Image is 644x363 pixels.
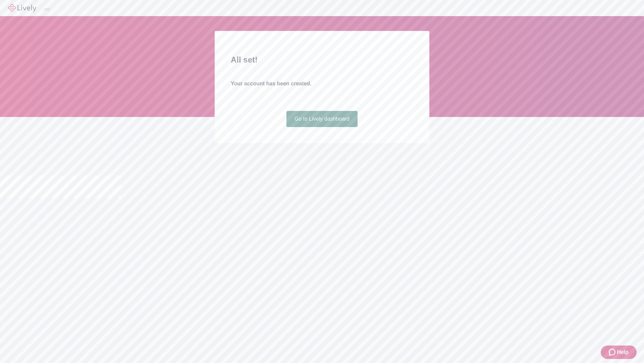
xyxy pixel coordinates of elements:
[231,80,413,88] h4: Your account has been created.
[286,111,358,127] a: Go to Lively dashboard
[601,346,637,359] button: Zendesk support iconHelp
[8,4,36,12] img: Lively
[617,348,629,356] span: Help
[609,348,617,356] svg: Zendesk support icon
[44,8,50,10] button: Log out
[231,54,413,66] h2: All set!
